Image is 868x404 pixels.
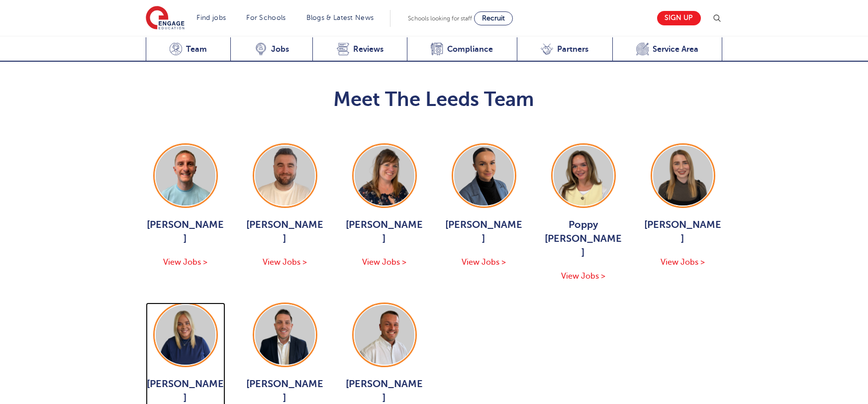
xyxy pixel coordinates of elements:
a: Find jobs [197,14,226,21]
span: Recruit [482,14,505,22]
img: Holly Johnson [454,146,514,205]
span: View Jobs > [561,272,605,281]
a: Partners [517,37,612,62]
a: Blogs & Latest News [306,14,374,21]
a: Jobs [230,37,312,62]
span: Team [186,44,207,54]
img: George Dignam [156,146,215,205]
span: [PERSON_NAME] [643,218,723,246]
a: [PERSON_NAME] View Jobs > [146,143,225,269]
a: [PERSON_NAME] View Jobs > [245,143,325,269]
a: [PERSON_NAME] View Jobs > [345,143,424,269]
a: Sign up [657,11,701,25]
span: [PERSON_NAME] [345,218,424,246]
a: Recruit [474,11,513,25]
span: Partners [557,44,588,54]
img: Hannah Day [156,305,215,365]
a: [PERSON_NAME] View Jobs > [643,143,723,269]
h2: Meet The Leeds Team [146,88,723,111]
span: [PERSON_NAME] [245,218,325,246]
span: View Jobs > [661,258,705,267]
span: [PERSON_NAME] [444,218,524,246]
span: Reviews [353,44,384,54]
span: View Jobs > [462,258,506,267]
img: Engage Education [146,6,185,31]
a: [PERSON_NAME] View Jobs > [444,143,524,269]
span: Poppy [PERSON_NAME] [544,218,623,260]
img: Chris Rushton [255,146,315,205]
span: Compliance [447,44,493,54]
span: View Jobs > [163,258,207,267]
a: Poppy [PERSON_NAME] View Jobs > [544,143,623,283]
a: Service Area [612,37,723,62]
img: Joanne Wright [355,146,414,205]
img: Liam Ffrench [355,305,414,365]
a: Reviews [312,37,407,62]
span: Jobs [271,44,289,54]
span: View Jobs > [362,258,406,267]
img: Poppy Burnside [554,146,613,205]
a: For Schools [246,14,286,21]
a: Team [146,37,231,62]
img: Layla McCosker [653,146,713,205]
img: Declan Goodman [255,305,315,365]
a: Compliance [407,37,517,62]
span: Schools looking for staff [408,15,472,22]
span: Service Area [653,44,698,54]
span: View Jobs > [263,258,307,267]
span: [PERSON_NAME] [146,218,225,246]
